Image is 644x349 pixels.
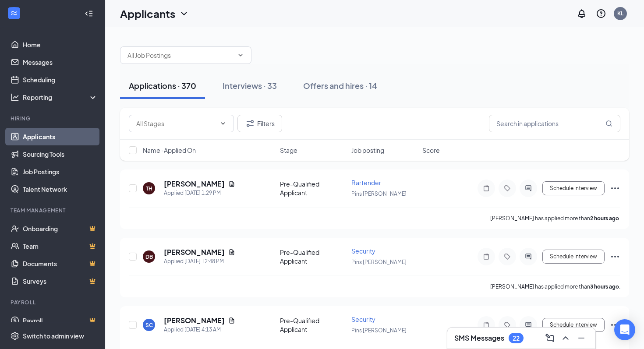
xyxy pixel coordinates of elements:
[23,163,98,180] a: Job Postings
[11,299,96,306] div: Payroll
[481,253,492,260] svg: Note
[164,325,235,334] div: Applied [DATE] 4:13 AM
[23,71,98,88] a: Scheduling
[228,180,235,187] svg: Document
[490,215,620,222] p: [PERSON_NAME] has applied more than .
[164,189,235,197] div: Applied [DATE] 1:29 PM
[610,183,620,194] svg: Ellipses
[23,93,98,102] div: Reporting
[574,331,588,345] button: Minimize
[164,257,235,266] div: Applied [DATE] 12:48 PM
[146,185,152,192] div: TH
[280,316,346,334] div: Pre-Qualified Applicant
[164,316,225,325] h5: [PERSON_NAME]
[237,115,282,132] button: Filter Filters
[590,215,619,222] b: 2 hours ago
[136,119,216,128] input: All Stages
[351,247,375,255] span: Security
[481,185,492,192] svg: Note
[576,333,587,343] svg: Minimize
[280,180,346,197] div: Pre-Qualified Applicant
[614,319,635,340] div: Open Intercom Messenger
[23,220,98,237] a: OnboardingCrown
[145,321,153,329] div: SC
[120,6,175,21] h1: Applicants
[303,80,377,91] div: Offers and hires · 14
[23,272,98,290] a: SurveysCrown
[23,145,98,163] a: Sourcing Tools
[23,36,98,53] a: Home
[351,179,381,187] span: Bartender
[23,180,98,198] a: Talent Network
[542,318,605,332] button: Schedule Interview
[280,248,346,265] div: Pre-Qualified Applicant
[11,207,96,214] div: Team Management
[228,249,235,256] svg: Document
[513,335,520,342] div: 22
[545,333,555,343] svg: ComposeMessage
[422,146,440,155] span: Score
[351,315,375,323] span: Security
[237,52,244,59] svg: ChevronDown
[560,333,571,343] svg: ChevronUp
[502,321,513,328] svg: Tag
[502,253,513,260] svg: Tag
[23,331,84,340] div: Switch to admin view
[543,331,557,345] button: ComposeMessage
[351,259,407,265] span: Pins [PERSON_NAME]
[577,8,587,19] svg: Notifications
[11,331,19,340] svg: Settings
[351,190,407,197] span: Pins [PERSON_NAME]
[223,80,277,91] div: Interviews · 33
[245,118,255,129] svg: Filter
[490,283,620,290] p: [PERSON_NAME] has applied more than .
[23,237,98,255] a: TeamCrown
[523,185,534,192] svg: ActiveChat
[164,179,225,189] h5: [PERSON_NAME]
[10,9,18,18] svg: WorkstreamLogo
[127,50,234,60] input: All Job Postings
[164,247,225,257] h5: [PERSON_NAME]
[454,333,504,343] h3: SMS Messages
[617,10,623,17] div: KL
[481,321,492,328] svg: Note
[23,255,98,272] a: DocumentsCrown
[23,128,98,145] a: Applicants
[610,251,620,262] svg: Ellipses
[502,185,513,192] svg: Tag
[23,312,98,329] a: PayrollCrown
[489,115,620,132] input: Search in applications
[85,9,93,18] svg: Collapse
[228,317,235,324] svg: Document
[179,8,189,19] svg: ChevronDown
[351,327,407,334] span: Pins [PERSON_NAME]
[11,115,96,122] div: Hiring
[11,93,19,102] svg: Analysis
[523,253,534,260] svg: ActiveChat
[610,320,620,330] svg: Ellipses
[596,8,606,19] svg: QuestionInfo
[351,146,384,155] span: Job posting
[143,146,196,155] span: Name · Applied On
[129,80,196,91] div: Applications · 370
[23,53,98,71] a: Messages
[605,120,612,127] svg: MagnifyingGlass
[542,250,605,264] button: Schedule Interview
[559,331,573,345] button: ChevronUp
[523,321,534,328] svg: ActiveChat
[145,253,153,261] div: DB
[590,283,619,290] b: 3 hours ago
[280,146,297,155] span: Stage
[542,181,605,195] button: Schedule Interview
[219,120,226,127] svg: ChevronDown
